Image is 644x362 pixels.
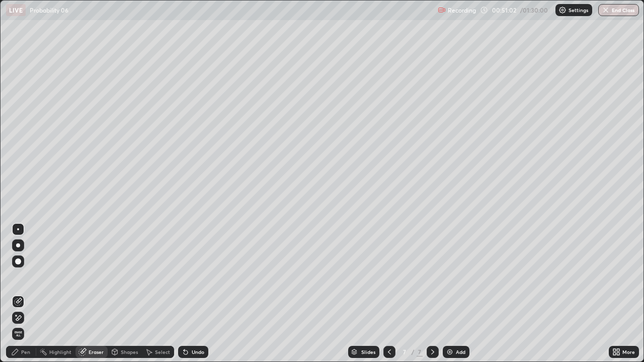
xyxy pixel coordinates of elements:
p: Recording [448,7,476,14]
p: Probability 06 [30,6,68,14]
img: recording.375f2c34.svg [438,6,446,14]
p: LIVE [9,6,23,14]
div: Eraser [89,349,104,354]
div: Highlight [49,349,71,354]
div: 7 [417,347,423,356]
div: 7 [399,349,410,355]
div: Pen [21,349,30,354]
div: Add [456,349,465,354]
img: class-settings-icons [558,6,567,14]
p: Settings [569,8,588,13]
button: End Class [598,4,639,16]
div: Undo [192,349,204,354]
div: Select [155,349,170,354]
div: Slides [361,349,375,354]
img: add-slide-button [446,348,454,356]
div: / [412,349,415,355]
img: end-class-cross [602,6,610,14]
div: Shapes [121,349,138,354]
div: More [622,349,635,354]
span: Erase all [13,331,24,337]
